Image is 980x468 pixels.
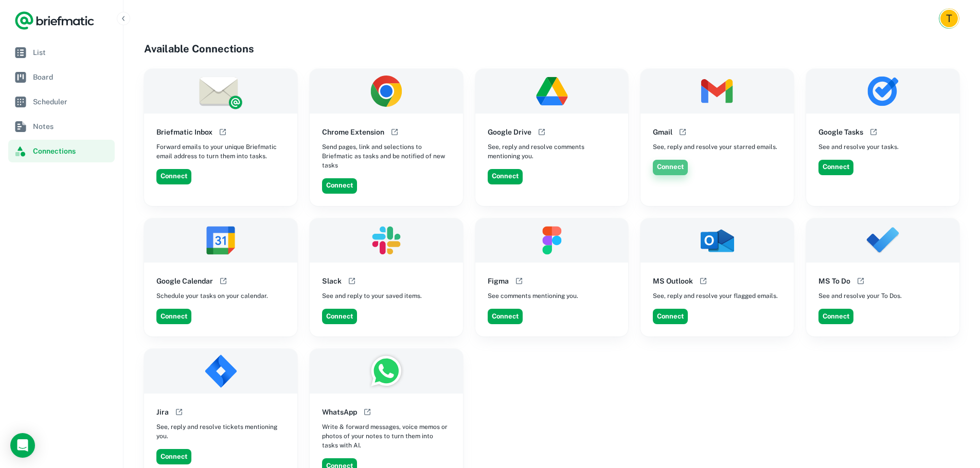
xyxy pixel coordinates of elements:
h6: Gmail [653,126,672,138]
span: See, reply and resolve your starred emails. [653,142,777,152]
button: Connect [156,169,191,184]
button: Open help documentation [388,126,401,138]
span: Forward emails to your unique Briefmatic email address to turn them into tasks. [156,142,285,161]
button: Open help documentation [867,126,880,138]
button: Connect [818,160,853,175]
span: See and resolve your To Dos. [818,291,902,301]
h6: Slack [322,275,342,287]
span: Notes [33,121,111,132]
button: Open help documentation [513,275,525,287]
button: Connect [488,309,523,324]
span: See, reply and resolve tickets mentioning you. [156,422,285,441]
a: List [8,41,115,64]
img: MS To Do [806,218,959,263]
img: Google Calendar [144,218,297,263]
button: Connect [653,309,688,324]
button: Connect [322,309,357,324]
img: Google Tasks [806,69,959,114]
button: Open help documentation [346,275,358,287]
a: Connections [8,140,115,162]
span: Scheduler [33,96,111,107]
img: Slack [310,218,463,263]
button: Open help documentation [697,275,709,287]
h6: Jira [156,406,169,418]
h6: MS To Do [818,275,850,287]
button: Open help documentation [536,126,548,138]
button: Connect [322,178,357,194]
h6: Briefmatic Inbox [156,126,212,138]
h6: Chrome Extension [322,126,384,138]
button: Connect [156,449,191,464]
a: Logo [14,10,95,31]
button: Open help documentation [854,275,867,287]
a: Board [8,66,115,88]
span: Write & forward messages, voice memos or photos of your notes to turn them into tasks with AI. [322,422,451,450]
span: See, reply and resolve your flagged emails. [653,291,778,301]
span: Connections [33,145,111,157]
span: Send pages, link and selections to Briefmatic as tasks and be notified of new tasks [322,142,451,170]
h6: Figma [488,275,509,287]
button: Connect [488,169,523,184]
div: T [940,10,958,27]
button: Account button [939,8,959,29]
button: Open help documentation [676,126,689,138]
button: Connect [818,309,853,324]
h6: MS Outlook [653,275,693,287]
span: List [33,47,111,58]
button: Open help documentation [361,406,373,418]
img: MS Outlook [640,218,794,263]
span: See comments mentioning you. [488,291,578,301]
h6: Google Drive [488,126,531,138]
span: Board [33,71,111,83]
h6: WhatsApp [322,406,357,418]
span: See and reply to your saved items. [322,291,422,301]
button: Open help documentation [173,406,185,418]
h6: Google Tasks [818,126,863,138]
img: Chrome Extension [310,69,463,114]
button: Connect [653,160,688,175]
img: Figma [475,218,629,263]
img: Gmail [640,69,794,114]
div: Load Chat [10,433,35,458]
img: Google Drive [475,69,629,114]
a: Notes [8,115,115,138]
span: Schedule your tasks on your calendar. [156,291,268,301]
img: Briefmatic Inbox [144,69,297,114]
button: Open help documentation [217,126,229,138]
span: See, reply and resolve comments mentioning you. [488,142,616,161]
button: Connect [156,309,191,324]
h6: Google Calendar [156,275,213,287]
button: Open help documentation [217,275,229,287]
a: Scheduler [8,90,115,113]
h4: Available Connections [144,41,959,57]
span: See and resolve your tasks. [818,142,899,152]
img: Jira [144,349,297,394]
img: WhatsApp [310,349,463,394]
